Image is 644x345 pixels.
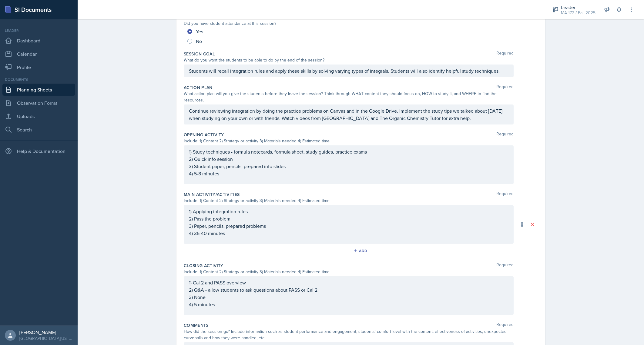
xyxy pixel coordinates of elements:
[2,84,75,96] a: Planning Sheets
[189,215,508,222] p: 2) Pass the problem
[561,4,595,11] div: Leader
[184,138,514,144] div: Include: 1) Content 2) Strategy or activity 3) Materials needed 4) Estimated time
[561,10,595,16] div: MA 172 / Fall 2025
[184,191,240,197] label: Main Activity/Activities
[189,148,508,155] p: 1) Study techniques - formula notecards, formula sheet, study guides, practice exams
[189,279,508,286] p: 1) Cal 2 and PASS overview
[496,263,514,269] span: Required
[184,328,514,341] div: How did the session go? Include information such as student performance and engagement, students'...
[189,163,508,170] p: 3) Student paper, pencils, prepared info slides
[189,155,508,163] p: 2) Quick info session
[184,51,215,57] label: Session Goal
[2,145,75,157] div: Help & Documentation
[184,322,209,328] label: Comments
[189,170,508,177] p: 4) 5-8 minutes
[189,107,508,122] p: Continue reviewing integration by doing the practice problems on Canvas and in the Google Drive. ...
[184,132,224,138] label: Opening Activity
[2,28,75,33] div: Leader
[19,335,73,341] div: [GEOGRAPHIC_DATA][US_STATE] in [GEOGRAPHIC_DATA]
[184,197,514,204] div: Include: 1) Content 2) Strategy or activity 3) Materials needed 4) Estimated time
[2,124,75,136] a: Search
[189,222,508,230] p: 3) Paper, pencils, prepared problems
[496,132,514,138] span: Required
[496,51,514,57] span: Required
[196,28,203,35] span: Yes
[189,67,508,75] p: Students will recall integration rules and apply these skills by solving varying types of integra...
[184,85,213,91] label: Action Plan
[2,97,75,109] a: Observation Forms
[189,294,508,301] p: 3) None
[354,248,367,253] div: Add
[196,38,202,44] span: No
[2,35,75,47] a: Dashboard
[351,246,371,255] button: Add
[189,301,508,308] p: 4) 5 minutes
[189,230,508,237] p: 4) 35-40 minutes
[496,322,514,328] span: Required
[2,77,75,82] div: Documents
[184,263,223,269] label: Closing Activity
[184,91,514,103] div: What action plan will you give the students before they leave the session? Think through WHAT con...
[496,191,514,197] span: Required
[189,208,508,215] p: 1) Applying integration rules
[184,57,514,63] div: What do you want the students to be able to do by the end of the session?
[2,48,75,60] a: Calendar
[2,61,75,73] a: Profile
[19,329,73,335] div: [PERSON_NAME]
[184,269,514,275] div: Include: 1) Content 2) Strategy or activity 3) Materials needed 4) Estimated time
[496,85,514,91] span: Required
[184,20,514,27] div: Did you have student attendance at this session?
[2,110,75,122] a: Uploads
[189,286,508,294] p: 2) Q&A - allow students to ask questions about PASS or Cal 2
